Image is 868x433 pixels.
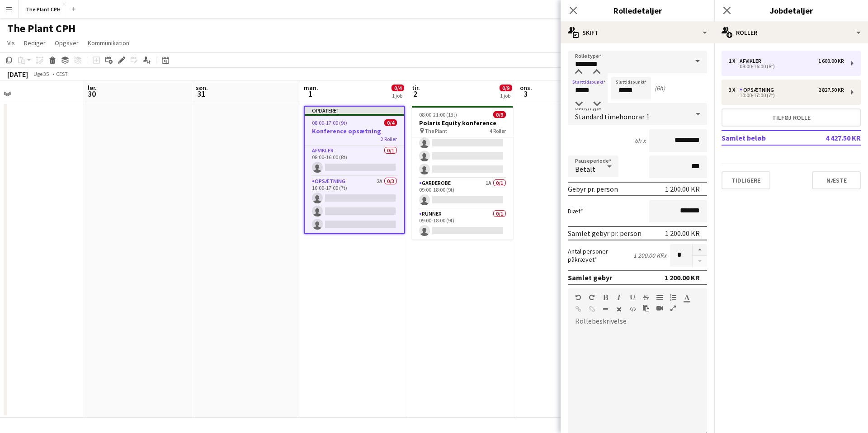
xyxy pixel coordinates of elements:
[656,294,663,301] button: Uordnet liste
[655,84,665,92] div: (6h)
[670,305,676,312] button: Fuld skærm
[722,171,770,189] button: Tidligere
[740,87,778,93] div: Opsætning
[665,273,700,282] div: 1 200.00 KR
[500,85,512,91] span: 0/9
[729,93,844,98] div: 10:00-17:00 (7t)
[656,305,663,312] button: Indsæt video
[419,111,457,118] span: 08:00-21:00 (13t)
[519,89,532,99] span: 3
[670,294,676,301] button: Ordnet liste
[812,171,861,189] button: Næste
[19,0,68,18] button: The Plant CPH
[568,207,583,215] label: Diæt
[520,84,532,92] span: ons.
[722,131,809,145] td: Samlet beløb
[568,247,633,264] label: Antal personer påkrævet
[684,294,690,301] button: Tekstfarve
[30,71,52,77] span: Uge 35
[412,209,513,240] app-card-role: Runner0/109:00-18:00 (9t)
[568,229,642,238] div: Samlet gebyr pr. person
[568,273,612,282] div: Samlet gebyr
[643,305,649,312] button: Sæt ind som almindelig tekst
[412,106,513,240] app-job-card: 08:00-21:00 (13t)0/9Polaris Equity konference The Plant4 Roller Garderobe1A0/109:00-18:00 (9t) Ru...
[305,127,404,135] h3: Konference opsætning
[493,111,506,118] span: 0/9
[589,294,595,301] button: Gentag
[740,58,765,64] div: Afvikler
[568,184,618,193] div: Gebyr pr. person
[194,89,208,99] span: 31
[500,92,512,99] div: 1 job
[575,112,650,121] span: Standard timehonorar 1
[392,85,404,91] span: 0/4
[602,306,609,313] button: Vandret linje
[412,178,513,209] app-card-role: Garderobe1A0/109:00-18:00 (9t)
[24,39,46,47] span: Rediger
[7,39,15,47] span: Vis
[729,64,844,69] div: 08:00-16:00 (8t)
[714,22,868,43] div: Roller
[88,84,97,92] span: lør.
[56,71,68,77] div: CEST
[412,84,420,92] span: tir.
[629,306,636,313] button: HTML-kode
[88,39,129,47] span: Kommunikation
[4,37,19,49] a: Vis
[665,229,700,238] div: 1 200.00 KR
[196,84,208,92] span: søn.
[633,251,666,259] div: 1 200.00 KR x
[302,89,318,99] span: 1
[305,107,404,114] div: Opdateret
[818,58,844,64] div: 1 600.00 KR
[616,294,622,301] button: Kursiv
[7,22,75,35] h1: The Plant CPH
[410,89,420,99] span: 2
[729,58,740,64] div: 1 x
[304,106,405,234] app-job-card: Opdateret08:00-17:00 (9t)0/4Konference opsætning2 RollerAfvikler0/108:00-16:00 (8t) Opsætning2A0/...
[412,119,513,127] h3: Polaris Equity konference
[381,136,397,142] span: 2 Roller
[51,37,82,49] a: Opgaver
[425,127,447,134] span: The Plant
[84,37,133,49] a: Kommunikation
[665,184,700,193] div: 1 200.00 KR
[722,108,861,127] button: Tilføj rolle
[55,39,79,47] span: Opgaver
[561,22,714,43] div: Skift
[693,244,707,256] button: Forøg
[561,5,714,16] h3: Rolledetaljer
[602,294,609,301] button: Fed
[809,131,861,145] td: 4 427.50 KR
[729,87,740,93] div: 3 x
[305,146,404,176] app-card-role: Afvikler0/108:00-16:00 (8t)
[384,119,397,126] span: 0/4
[635,136,646,145] div: 6h x
[714,5,868,16] h3: Jobdetaljer
[575,165,595,174] span: Betalt
[629,294,636,301] button: Understregning
[86,89,97,99] span: 30
[818,87,844,93] div: 2 827.50 KR
[490,127,506,134] span: 4 Roller
[616,306,622,313] button: Ryd formatering
[20,37,49,49] a: Rediger
[312,119,347,126] span: 08:00-17:00 (9t)
[643,294,649,301] button: Gennemstreget
[305,176,404,233] app-card-role: Opsætning2A0/310:00-17:00 (7t)
[392,92,404,99] div: 1 job
[7,70,28,79] div: [DATE]
[304,84,318,92] span: man.
[575,294,581,301] button: Fortryd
